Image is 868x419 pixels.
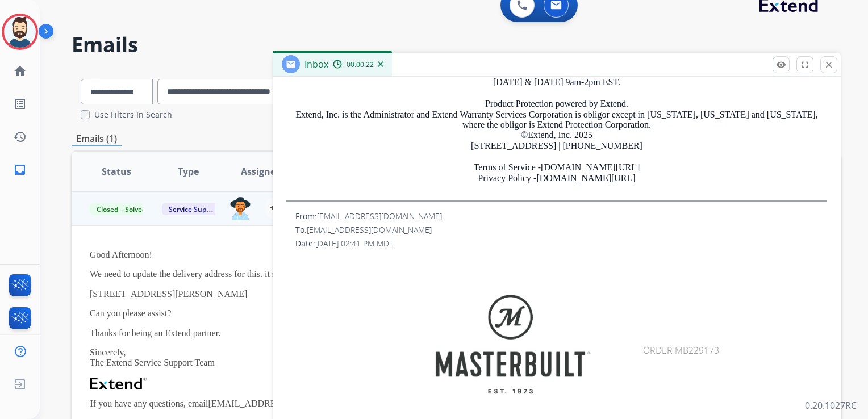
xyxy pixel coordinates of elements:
span: Status [102,165,131,178]
a: [EMAIL_ADDRESS][DOMAIN_NAME] [208,399,364,408]
mat-icon: remove_red_eye [776,60,786,70]
span: Service Support [162,203,227,215]
mat-icon: close [824,60,834,70]
p: We need to update the delivery address for this. it should be: [90,269,678,279]
p: Product Protection powered by Extend. Extend, Inc. is the Administrator and Extend Warranty Servi... [286,99,827,151]
span: Type [178,165,199,178]
p: Thanks for being an Extend partner. [90,328,678,338]
img: Extend Logo [90,378,147,390]
mat-icon: inbox [13,163,27,177]
span: Closed – Solved [90,203,153,215]
p: Terms of Service - Privacy Policy - [286,162,827,183]
p: 0.20.1027RC [805,399,857,412]
h2: Emails [72,33,841,56]
span: [EMAIL_ADDRESS][DOMAIN_NAME] [307,224,432,235]
mat-icon: person_add [269,202,283,215]
p: If you have any questions, email or call [PHONE_NUMBER] [DATE]-[DATE], 9am-8pm EST and [DATE] & [... [286,66,827,87]
span: 00:00:22 [347,60,374,69]
p: Good Afternoon! [90,250,678,260]
span: [DATE] 02:41 PM MDT [315,238,393,249]
img: agent-avatar [229,197,251,220]
div: Date: [295,238,827,249]
p: Sincerely, The Extend Service Support Team [90,347,678,368]
span: Inbox [304,58,328,70]
div: From: [295,211,827,222]
span: Assignee [241,165,281,178]
p: Emails (1) [72,132,122,146]
mat-icon: fullscreen [800,60,810,70]
span: [EMAIL_ADDRESS][DOMAIN_NAME] [317,211,442,221]
mat-icon: list_alt [13,97,27,111]
mat-icon: history [13,130,27,144]
mat-icon: home [13,64,27,78]
span: Order MB229173 [643,344,719,357]
p: Can you please assist? [90,308,678,319]
a: [DOMAIN_NAME][URL] [536,173,635,183]
div: To: [295,224,827,236]
p: [STREET_ADDRESS][PERSON_NAME] [90,289,678,299]
a: [DOMAIN_NAME][URL] [541,162,640,172]
label: Use Filters In Search [94,109,172,120]
img: avatar [4,16,36,48]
